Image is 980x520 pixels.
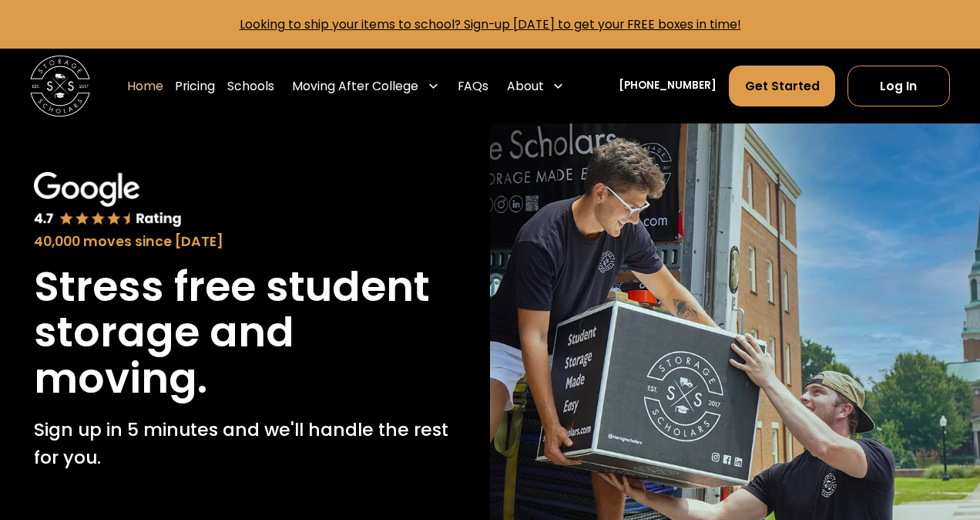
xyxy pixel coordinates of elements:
[34,264,456,401] h1: Stress free student storage and moving.
[227,65,274,107] a: Schools
[292,77,418,95] div: Moving After College
[619,78,717,94] a: [PHONE_NUMBER]
[507,77,544,95] div: About
[34,416,456,470] p: Sign up in 5 minutes and we'll handle the rest for you.
[30,56,90,116] img: Storage Scholars main logo
[729,66,835,106] a: Get Started
[127,65,163,107] a: Home
[175,65,215,107] a: Pricing
[847,66,950,106] a: Log In
[240,16,741,32] a: Looking to ship your items to school? Sign-up [DATE] to get your FREE boxes in time!
[34,231,456,252] div: 40,000 moves since [DATE]
[458,65,488,107] a: FAQs
[34,172,182,228] img: Google 4.7 star rating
